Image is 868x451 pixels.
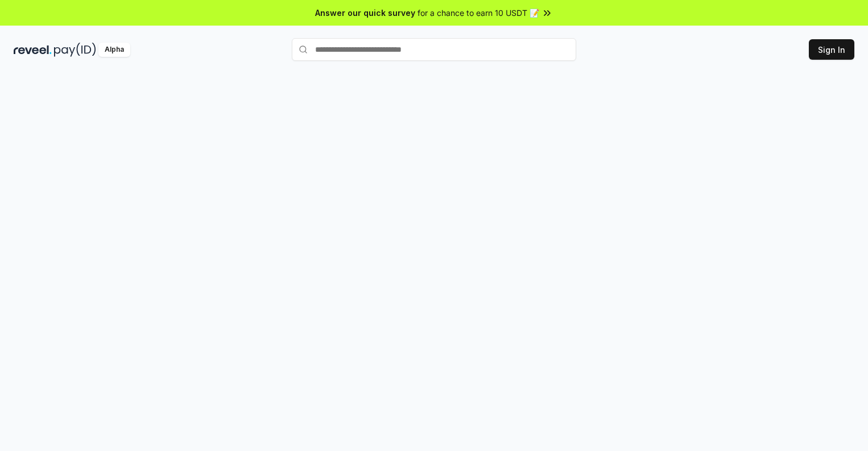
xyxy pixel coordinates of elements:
[418,7,539,19] span: for a chance to earn 10 USDT 📝
[54,43,96,57] img: pay_id
[14,43,52,57] img: reveel_dark
[809,39,854,60] button: Sign In
[315,7,415,19] span: Answer our quick survey
[98,43,130,57] div: Alpha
